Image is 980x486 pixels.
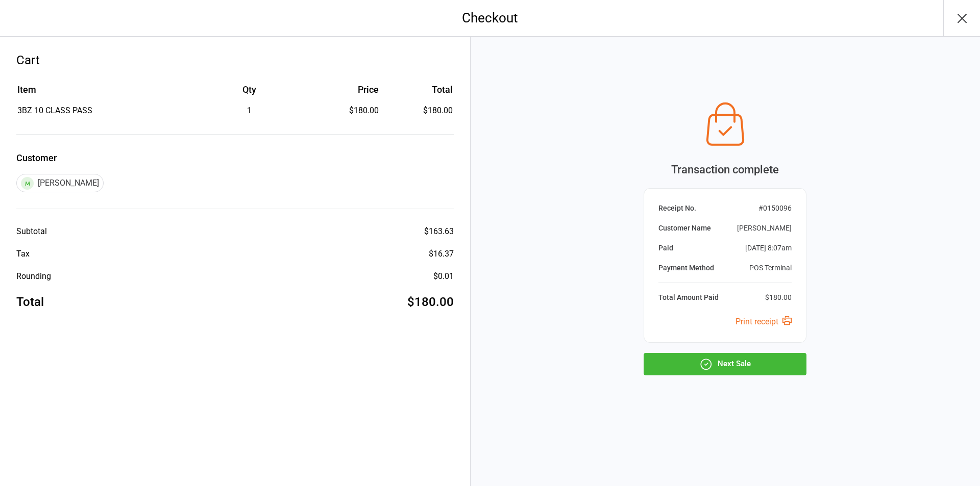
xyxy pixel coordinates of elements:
[429,248,454,260] div: $16.37
[658,263,714,273] div: Payment Method
[644,353,806,375] button: Next Sale
[658,203,696,214] div: Receipt No.
[305,83,379,96] div: Price
[195,105,304,117] div: 1
[305,105,379,117] div: $180.00
[407,293,454,311] div: $180.00
[383,83,453,104] th: Total
[383,105,453,117] td: $180.00
[758,203,792,214] div: # 0150096
[16,248,30,260] div: Tax
[16,293,44,311] div: Total
[195,83,304,104] th: Qty
[658,292,719,303] div: Total Amount Paid
[17,83,194,104] th: Item
[749,263,792,273] div: POS Terminal
[17,106,92,115] span: 3BZ 10 CLASS PASS
[16,51,454,69] div: Cart
[736,317,792,326] a: Print receipt
[16,225,47,238] div: Subtotal
[424,225,454,238] div: $163.63
[16,151,454,165] label: Customer
[658,243,673,253] div: Paid
[765,292,792,303] div: $180.00
[745,243,792,253] div: [DATE] 8:07am
[644,161,806,178] div: Transaction complete
[737,223,792,234] div: [PERSON_NAME]
[16,270,51,283] div: Rounding
[658,223,711,234] div: Customer Name
[433,270,454,283] div: $0.01
[16,174,104,192] div: [PERSON_NAME]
